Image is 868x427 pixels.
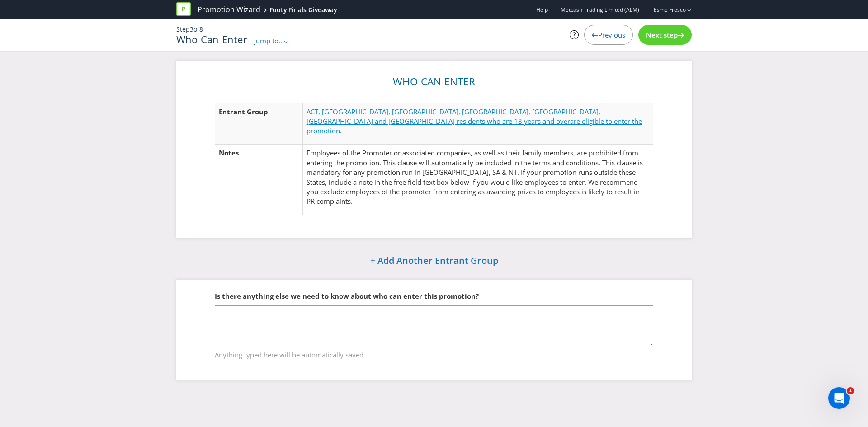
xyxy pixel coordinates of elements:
[370,254,498,267] span: + Add Another Entrant Group
[176,25,190,33] span: Step
[193,25,199,33] span: of
[645,6,686,14] a: Esme Fresco
[828,387,850,409] iframe: Intercom live chat
[269,5,337,14] div: Footy Finals Giveaway
[199,25,203,33] span: 8
[347,252,521,271] button: + Add Another Entrant Group
[307,107,600,126] span: ACT, [GEOGRAPHIC_DATA], [GEOGRAPHIC_DATA], [GEOGRAPHIC_DATA], [GEOGRAPHIC_DATA], [GEOGRAPHIC_DATA...
[215,145,303,215] td: Notes
[307,117,642,135] span: are eligible to enter the promotion.
[198,5,260,15] a: Promotion Wizard
[307,148,649,206] p: Employees of the Promoter or associated companies, as well as their family members, are prohibite...
[215,347,653,360] span: Anything typed here will be automatically saved.
[254,36,284,45] span: Jump to...
[219,107,268,116] span: Entrant Group
[561,6,639,14] span: Metcash Trading Limited (ALM)
[176,34,247,45] h1: Who Can Enter
[598,30,625,39] span: Previous
[847,387,854,394] span: 1
[215,291,479,300] span: Is there anything else we need to know about who can enter this promotion?
[190,25,193,33] span: 3
[382,75,486,89] legend: Who Can Enter
[646,30,678,39] span: Next step
[536,6,548,14] a: Help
